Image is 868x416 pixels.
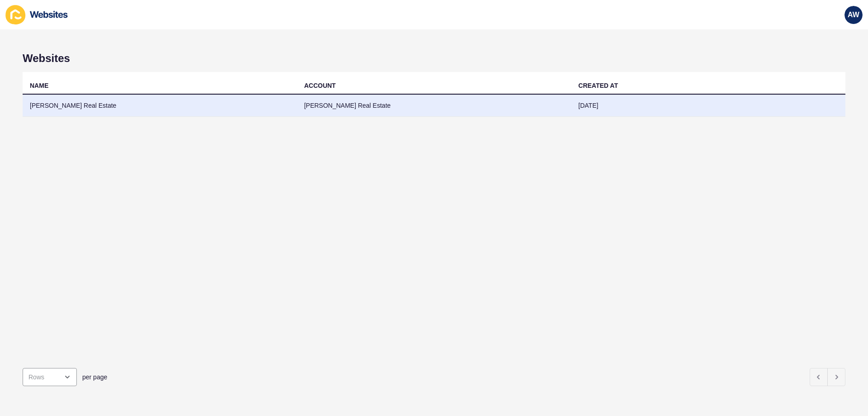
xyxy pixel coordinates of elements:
[578,81,618,90] div: CREATED AT
[304,81,336,90] div: ACCOUNT
[30,81,48,90] div: NAME
[23,368,77,386] div: open menu
[23,95,297,117] td: [PERSON_NAME] Real Estate
[297,95,571,117] td: [PERSON_NAME] Real Estate
[848,10,859,19] span: AW
[571,95,845,117] td: [DATE]
[82,373,107,382] span: per page
[23,52,845,65] h1: Websites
